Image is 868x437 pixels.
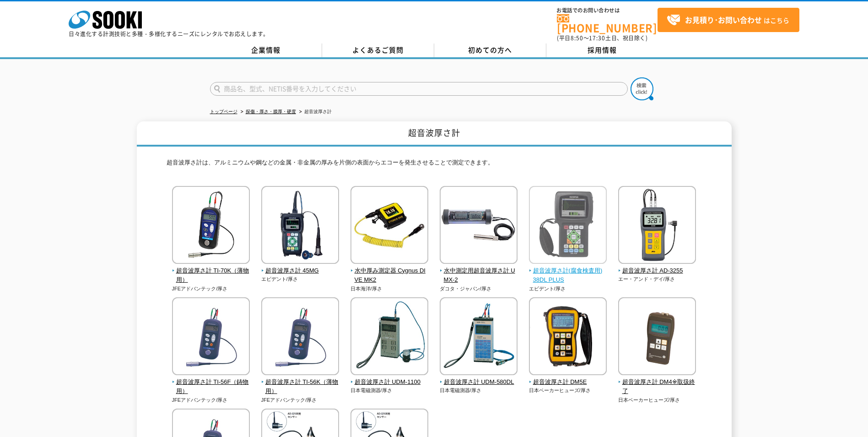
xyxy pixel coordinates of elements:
p: 超音波厚さ計は、アルミニウムや鋼などの金属・非金属の厚みを片側の表面からエコーを発生させることで測定できます。 [167,158,702,172]
a: 水中測定用超音波厚さ計 UMX-2 [440,257,518,285]
span: 超音波厚さ計 TI-56K（薄物用） [261,377,340,397]
img: 超音波厚さ計 UDM-1100 [350,297,428,377]
li: 超音波厚さ計 [297,107,332,117]
p: 日本ベーカーヒューズ/厚さ [618,396,696,404]
span: 水中測定用超音波厚さ計 UMX-2 [440,266,518,285]
span: お電話でのお問い合わせは [557,8,658,13]
p: 日々進化する計測技術と多種・多様化するニーズにレンタルでお応えします。 [69,31,269,37]
span: 初めての方へ [468,45,512,55]
p: 日本電磁測器/厚さ [440,387,518,394]
a: 探傷・厚さ・膜厚・硬度 [246,109,296,114]
h1: 超音波厚さ計 [137,121,732,147]
span: 8:50 [571,34,583,42]
p: 日本ベーカーヒューズ/厚さ [529,387,607,394]
a: 初めての方へ [434,44,546,57]
a: 採用情報 [546,44,658,57]
span: 超音波厚さ計 DM5E [529,377,607,387]
a: [PHONE_NUMBER] [557,14,658,33]
span: はこちら [667,13,789,27]
img: 超音波厚さ計 TI-70K（薄物用） [172,186,250,266]
a: トップページ [210,109,237,114]
a: 超音波厚さ計 DM4※取扱終了 [618,369,696,396]
a: 超音波厚さ計 UDM-1100 [350,369,429,387]
a: 超音波厚さ計 AD-3255 [618,257,696,276]
img: 超音波厚さ計 AD-3255 [618,186,696,266]
img: 超音波厚さ計 UDM-580DL [440,297,518,377]
span: 超音波厚さ計 UDM-580DL [440,377,518,387]
p: エビデント/厚さ [261,275,340,283]
span: 超音波厚さ計 45MG [261,266,340,276]
span: 超音波厚さ計 DM4※取扱終了 [618,377,696,397]
a: 超音波厚さ計 DM5E [529,369,607,387]
p: JFEアドバンテック/厚さ [261,396,340,404]
img: 超音波厚さ計 TI-56K（薄物用） [261,297,339,377]
a: お見積り･お問い合わせはこちら [658,8,799,32]
img: 水中厚み測定器 Cygnus DIVE MK2 [350,186,428,266]
img: 超音波厚さ計 DM4※取扱終了 [618,297,696,377]
p: ダコタ・ジャパン/厚さ [440,285,518,293]
p: JFEアドバンテック/厚さ [172,285,250,293]
img: 超音波厚さ計 45MG [261,186,339,266]
p: JFEアドバンテック/厚さ [172,396,250,404]
a: 企業情報 [210,44,322,57]
img: 超音波厚さ計 DM5E [529,297,607,377]
span: 超音波厚さ計 TI-70K（薄物用） [172,266,250,285]
img: btn_search.png [631,77,653,100]
img: 超音波厚さ計 TI-56F（鋳物用） [172,297,250,377]
a: 超音波厚さ計(腐食検査用) 38DL PLUS [529,257,607,285]
img: 水中測定用超音波厚さ計 UMX-2 [440,186,518,266]
a: 超音波厚さ計 TI-56F（鋳物用） [172,369,250,396]
span: 超音波厚さ計 UDM-1100 [350,377,429,387]
p: 日本電磁測器/厚さ [350,387,429,394]
a: 水中厚み測定器 Cygnus DIVE MK2 [350,257,429,285]
strong: お見積り･お問い合わせ [685,14,762,25]
span: 17:30 [589,34,605,42]
span: (平日 ～ 土日、祝日除く) [557,34,647,42]
a: よくあるご質問 [322,44,434,57]
span: 水中厚み測定器 Cygnus DIVE MK2 [350,266,429,285]
a: 超音波厚さ計 TI-56K（薄物用） [261,369,340,396]
p: 日本海洋/厚さ [350,285,429,293]
p: エー・アンド・デイ/厚さ [618,275,696,283]
span: 超音波厚さ計 TI-56F（鋳物用） [172,377,250,397]
a: 超音波厚さ計 UDM-580DL [440,369,518,387]
a: 超音波厚さ計 TI-70K（薄物用） [172,257,250,285]
span: 超音波厚さ計(腐食検査用) 38DL PLUS [529,266,607,285]
img: 超音波厚さ計(腐食検査用) 38DL PLUS [529,186,607,266]
p: エビデント/厚さ [529,285,607,293]
input: 商品名、型式、NETIS番号を入力してください [210,82,628,96]
span: 超音波厚さ計 AD-3255 [618,266,696,276]
a: 超音波厚さ計 45MG [261,257,340,276]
